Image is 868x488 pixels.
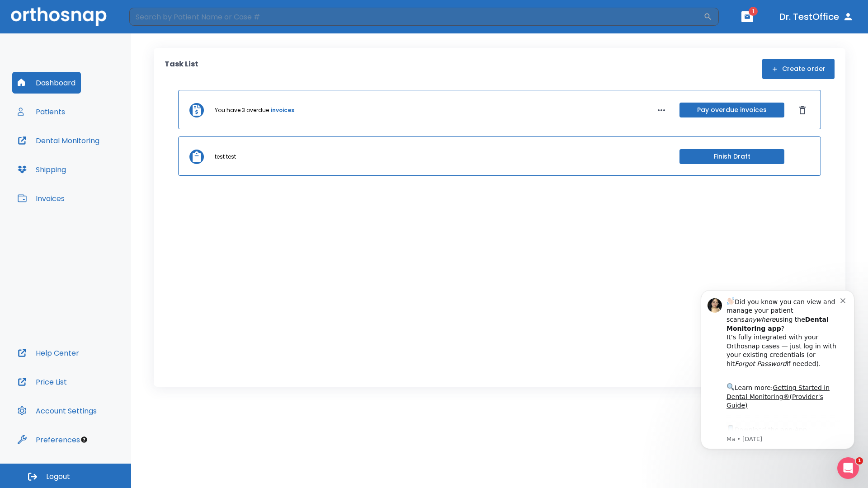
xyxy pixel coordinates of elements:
[153,19,160,27] button: Dismiss notification
[11,7,107,26] img: Orthosnap
[80,436,88,444] div: Tooltip anchor
[749,7,758,16] span: 1
[12,159,71,180] button: Shipping
[795,103,810,117] button: Dismiss
[837,457,859,479] iframe: Intercom live chat
[215,153,236,161] p: test test
[12,342,85,364] button: Help Center
[271,106,294,114] a: invoices
[776,9,857,25] button: Dr. TestOffice
[762,59,835,79] button: Create order
[12,130,105,151] button: Dental Monitoring
[39,159,153,167] p: Message from Ma, sent 2w ago
[12,371,72,393] button: Price List
[39,150,120,166] a: App Store
[165,59,198,79] p: Task List
[679,103,784,117] button: Pay overdue invoices
[12,188,70,209] button: Invoices
[215,106,269,114] p: You have 3 overdue
[687,277,868,464] iframe: Intercom notifications message
[12,429,85,450] button: Preferences
[12,101,71,122] button: Patients
[39,147,153,193] div: Download the app: | ​ Let us know if you need help getting started!
[12,400,102,422] button: Account Settings
[679,149,784,164] button: Finish Draft
[129,8,703,26] input: Search by Patient Name or Case #
[12,72,81,94] button: Dashboard
[856,457,863,465] span: 1
[46,472,70,482] span: Logout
